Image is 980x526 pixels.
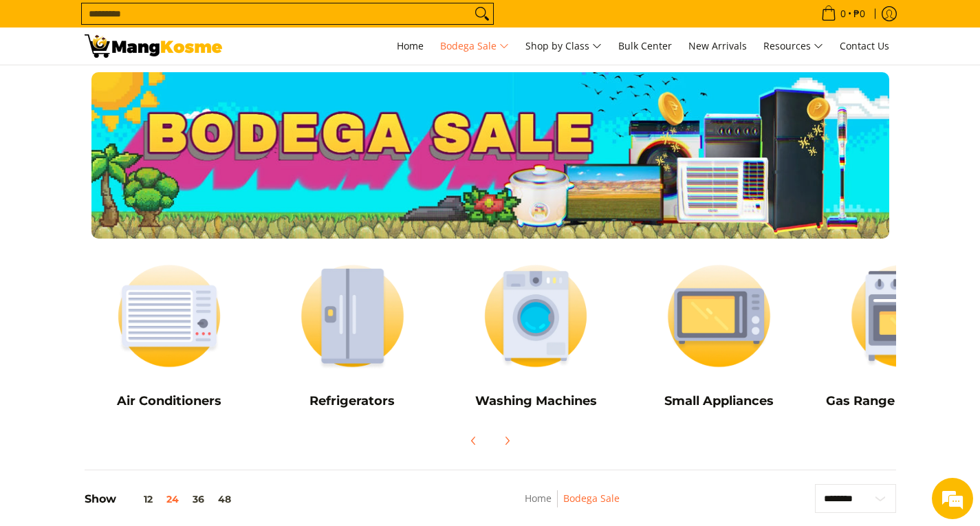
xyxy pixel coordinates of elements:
[211,494,238,505] button: 48
[85,34,222,58] img: Bodega Sale l Mang Kosme: Cost-Efficient &amp; Quality Home Appliances | Page 2
[451,252,621,380] img: Washing Machines
[838,9,848,19] span: 0
[817,6,869,21] span: •
[833,28,896,65] a: Contact Us
[85,393,254,409] h5: Air Conditioners
[682,28,754,65] a: New Arrivals
[563,492,620,505] a: Bodega Sale
[268,252,437,419] a: Refrigerators Refrigerators
[390,28,431,65] a: Home
[85,252,254,380] img: Air Conditioners
[634,393,804,409] h5: Small Appliances
[840,39,889,52] span: Contact Us
[851,9,867,19] span: ₱0
[397,39,424,52] span: Home
[85,492,238,506] h5: Show
[688,39,747,52] span: New Arrivals
[634,252,804,380] img: Small Appliances
[471,3,493,24] button: Search
[236,28,896,65] nav: Main Menu
[763,38,823,55] span: Resources
[611,28,679,65] a: Bulk Center
[634,252,804,419] a: Small Appliances Small Appliances
[160,494,186,505] button: 24
[268,252,437,380] img: Refrigerators
[618,39,672,52] span: Bulk Center
[433,28,516,65] a: Bodega Sale
[186,494,211,505] button: 36
[268,393,437,409] h5: Refrigerators
[519,28,609,65] a: Shop by Class
[525,38,602,55] span: Shop by Class
[440,38,509,55] span: Bodega Sale
[492,426,522,456] button: Next
[525,492,552,505] a: Home
[459,426,489,456] button: Previous
[116,494,160,505] button: 12
[451,252,621,419] a: Washing Machines Washing Machines
[451,393,621,409] h5: Washing Machines
[433,490,712,521] nav: Breadcrumbs
[85,252,254,419] a: Air Conditioners Air Conditioners
[756,28,830,65] a: Resources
